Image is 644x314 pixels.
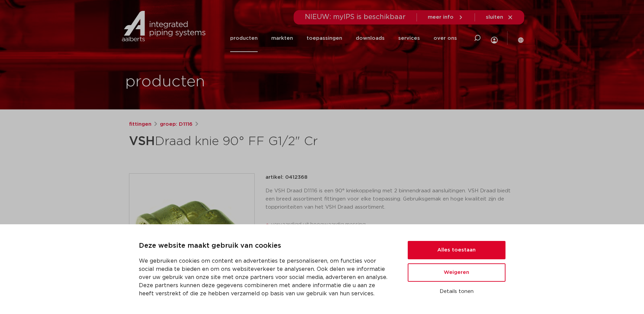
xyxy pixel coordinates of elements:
div: my IPS [491,22,498,54]
a: downloads [356,24,385,52]
a: producten [230,24,258,52]
button: Details tonen [408,286,505,297]
h1: Draad knie 90° FF G1/2" Cr [129,131,384,152]
a: services [398,24,420,52]
button: Alles toestaan [408,241,505,259]
img: Product Image for VSH Draad knie 90° FF G1/2" Cr [129,174,254,299]
li: vervaardigd uit hoogwaardig messing [271,219,515,230]
a: groep: D1116 [160,120,192,128]
span: sluiten [486,15,503,20]
a: fittingen [129,120,151,128]
p: Deze website maakt gebruik van cookies [139,241,391,251]
p: We gebruiken cookies om content en advertenties te personaliseren, om functies voor social media ... [139,257,391,298]
nav: Menu [230,24,457,52]
a: markten [271,24,293,52]
p: De VSH Draad D1116 is een 90° kniekoppeling met 2 binnendraad aansluitingen. VSH Draad biedt een ... [265,187,515,211]
span: meer info [428,15,454,20]
a: sluiten [486,14,513,20]
a: toepassingen [307,24,342,52]
span: NIEUW: myIPS is beschikbaar [305,14,406,20]
h1: producten [125,71,205,93]
button: Weigeren [408,263,505,282]
a: meer info [428,14,464,20]
a: over ons [434,24,457,52]
strong: VSH [129,135,155,147]
p: artikel: 0412368 [265,173,308,181]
